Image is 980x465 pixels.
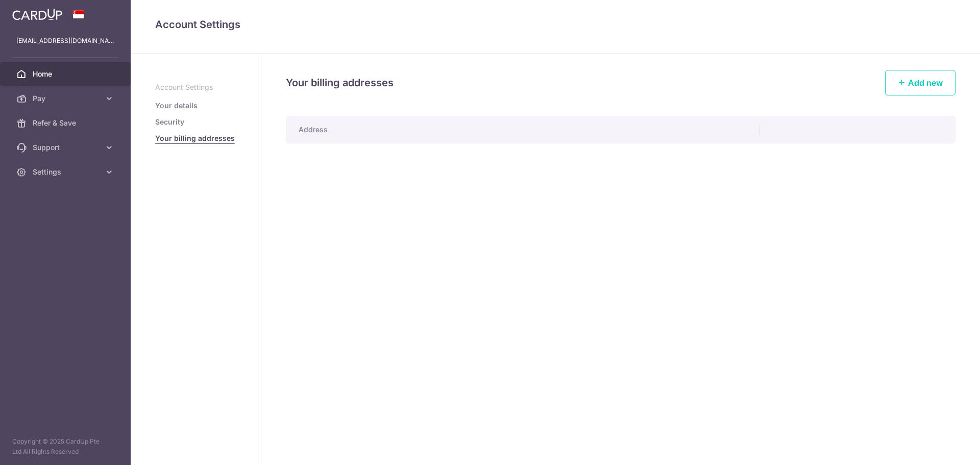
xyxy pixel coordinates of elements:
a: Your billing addresses [155,133,235,143]
span: Help [90,7,111,16]
span: Home [33,69,100,79]
span: Refer & Save [33,118,100,128]
p: [EMAIL_ADDRESS][DOMAIN_NAME] [16,36,114,46]
p: Account Settings [155,82,236,92]
a: Add new [885,70,955,95]
h4: Your billing addresses [286,75,394,91]
img: CardUp [12,8,62,20]
span: Support [33,142,100,153]
span: Pay [33,93,100,104]
a: Security [155,117,184,127]
span: Settings [33,167,100,177]
h4: Account Settings [155,16,955,33]
th: Address [286,116,760,143]
span: Add new [908,78,943,88]
a: Your details [155,101,198,111]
